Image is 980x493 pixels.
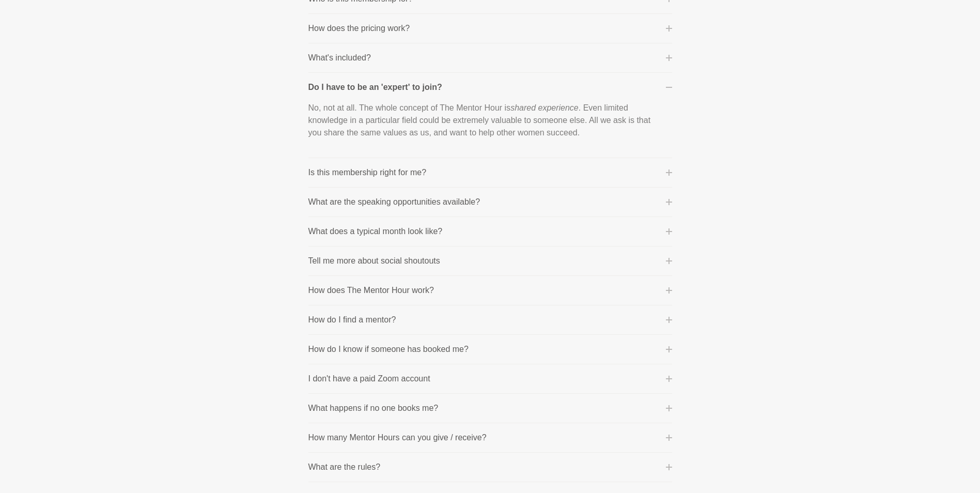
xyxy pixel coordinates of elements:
button: What's included? [308,52,672,64]
button: How many Mentor Hours can you give / receive? [308,432,672,444]
p: How do I know if someone has booked me? [308,343,469,356]
button: What happens if no one books me? [308,402,672,414]
p: How many Mentor Hours can you give / receive? [308,432,487,444]
button: How do I know if someone has booked me? [308,343,672,356]
button: How does The Mentor Hour work? [308,284,672,297]
p: What are the speaking opportunities available? [308,196,480,208]
p: I don't have a paid Zoom account [308,373,430,385]
button: Tell me more about social shoutouts [308,255,672,267]
p: What's included? [308,52,371,64]
button: What are the rules? [308,461,672,473]
p: Tell me more about social shoutouts [308,255,440,267]
p: No, not at all. The whole concept of The Mentor Hour is . Even limited knowledge in a particular ... [308,102,656,139]
button: What does a typical month look like? [308,225,672,238]
p: Is this membership right for me? [308,166,427,179]
p: What does a typical month look like? [308,225,443,238]
p: Do I have to be an 'expert' to join? [308,81,442,94]
p: What are the rules? [308,461,381,473]
button: Do I have to be an 'expert' to join? [308,81,672,94]
p: What happens if no one books me? [308,402,439,414]
button: What are the speaking opportunities available? [308,196,672,208]
p: How does the pricing work? [308,22,410,35]
button: How does the pricing work? [308,22,672,35]
button: How do I find a mentor? [308,314,672,326]
p: How does The Mentor Hour work? [308,284,434,297]
button: Is this membership right for me? [308,166,672,179]
button: I don't have a paid Zoom account [308,373,672,385]
em: shared experience [510,103,579,112]
p: How do I find a mentor? [308,314,396,326]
